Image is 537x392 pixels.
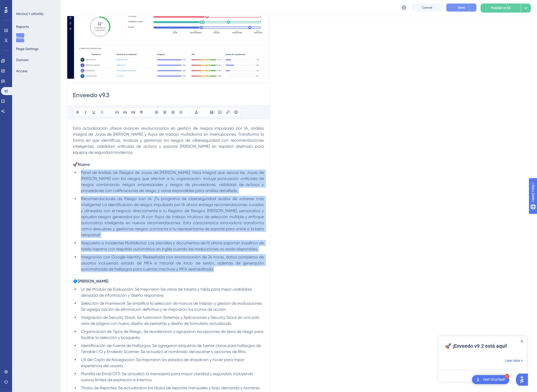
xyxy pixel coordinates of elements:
span: Selección de Framework Se simplificó la selección de marcos de trabajo y gestión de evaluaciones.... [81,301,264,312]
span: Plantilla de Email OTP: Se actualizó la mensajería para mayor claridad y seguridad, incluyendo nu... [81,371,254,382]
span: Publish in ES [491,5,511,11]
span: UX del Cajón de Navegación: Se mejoraron los estados de dropdown y hover para mejor experiencia d... [81,357,245,368]
span: Recomendaciones de Riesgo con IA: ¡Tu programa de ciberseguridad acaba de volverse más inteligent... [81,196,265,237]
span: Save [458,6,465,10]
span: 🚀 [73,162,78,167]
button: Publish in ES [481,4,521,13]
span: 🔷 [73,279,78,284]
span: Identificación de Fuente de Hallazgos: Se agregaron etiquetas de fuente claras para hallazgos de ... [81,343,262,354]
span: UI del Módulo de Evaluación: Se mejoraron las vistas de tarjeta y tabla para mejor usabilidad, de... [81,287,254,298]
span: Integración de Security Stack: Se fusionaron Sistemas y Aplicaciones y Security Stack en una sola... [81,315,260,326]
div: PRODUCT UPDATES [16,12,44,16]
iframe: UserGuiding Product Updates Slide Out [439,336,527,382]
strong: Nuevo [78,162,90,167]
button: Save [446,4,477,12]
img: launcher-image-alternative-text [2,3,11,12]
button: Domain [16,55,29,64]
strong: [PERSON_NAME] [78,279,108,284]
span: Organización de Tipos de Riesgo: Se reordenaron y agruparon las opciones de tipos de riesgo para ... [81,329,264,340]
button: Access [16,66,27,75]
span: Respuesta a Incidentes Multiidioma: Las plantillas y documentos de RI ahora soportan inquilinos d... [81,241,265,251]
span: Need Help? [12,1,31,7]
span: Integración con Google Identity: Rediseñada con sincronización de 24 horas, datos completos de us... [81,255,265,271]
button: Posts [16,33,24,42]
input: Post Title [73,91,264,99]
button: Cancel [412,4,442,12]
span: Cancel [422,6,432,10]
span: Panel de Análisis de Riesgos de Joyas de [PERSON_NAME]: Vista integral que asocia las Joyas de [P... [81,170,265,193]
button: Page Settings [16,44,38,53]
span: Esta actualización ofrece avances revolucionarios en gestión de riesgos impulsada por IA, análisi... [73,126,265,155]
button: Reports [16,22,29,31]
